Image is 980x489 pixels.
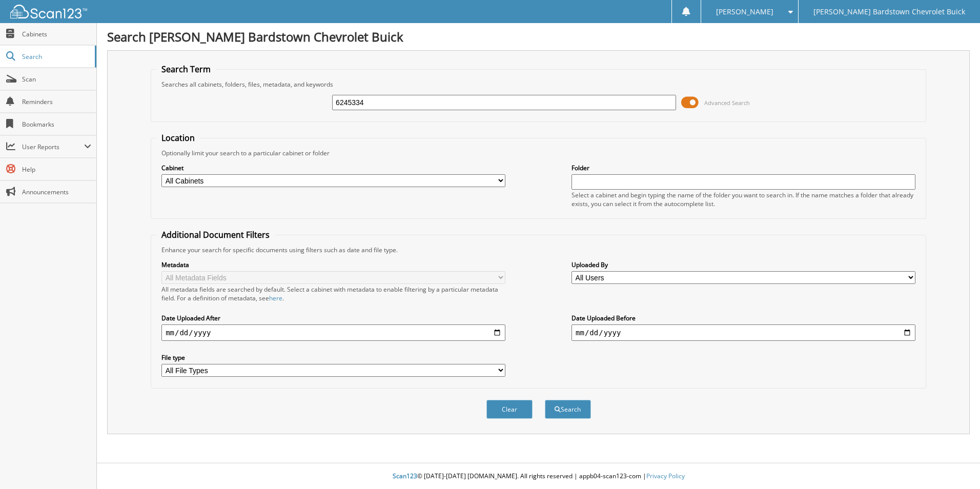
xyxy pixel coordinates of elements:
[161,285,505,302] div: All metadata fields are searched by default. Select a cabinet with metadata to enable filtering b...
[571,164,915,172] label: Folder
[156,229,275,240] legend: Additional Document Filters
[161,164,505,172] label: Cabinet
[22,165,91,174] span: Help
[161,260,505,269] label: Metadata
[22,142,84,151] span: User Reports
[269,294,282,302] a: here
[22,120,91,129] span: Bookmarks
[545,400,591,419] button: Search
[571,314,915,322] label: Date Uploaded Before
[22,52,90,61] span: Search
[571,260,915,269] label: Uploaded By
[161,314,505,322] label: Date Uploaded After
[571,324,915,341] input: end
[22,75,91,84] span: Scan
[393,472,417,480] span: Scan123
[22,188,91,196] span: Announcements
[704,99,750,107] span: Advanced Search
[156,132,200,144] legend: Location
[161,324,505,341] input: start
[486,400,533,419] button: Clear
[97,464,980,489] div: © [DATE]-[DATE] [DOMAIN_NAME]. All rights reserved | appb04-scan123-com |
[156,246,921,254] div: Enhance your search for specific documents using filters such as date and file type.
[10,5,87,18] img: scan123-logo-white.svg
[161,353,505,362] label: File type
[22,97,91,106] span: Reminders
[716,9,773,15] span: [PERSON_NAME]
[813,9,965,15] span: [PERSON_NAME] Bardstown Chevrolet Buick
[156,149,921,157] div: Optionally limit your search to a particular cabinet or folder
[646,472,685,480] a: Privacy Policy
[107,28,970,45] h1: Search [PERSON_NAME] Bardstown Chevrolet Buick
[571,191,915,208] div: Select a cabinet and begin typing the name of the folder you want to search in. If the name match...
[156,80,921,89] div: Searches all cabinets, folders, files, metadata, and keywords
[156,64,216,75] legend: Search Term
[22,30,91,38] span: Cabinets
